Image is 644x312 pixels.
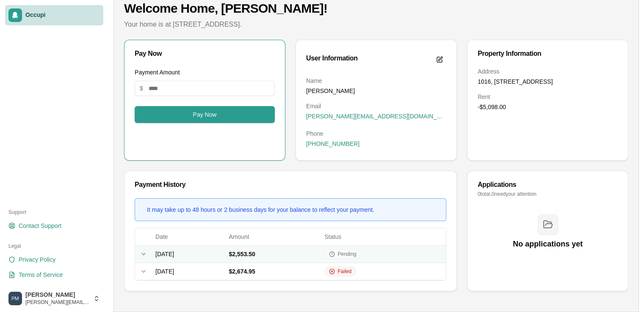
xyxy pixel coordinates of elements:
[306,112,446,120] span: [PERSON_NAME][EMAIL_ADDRESS][DOMAIN_NAME]
[147,205,374,214] div: It may take up to 48 hours or 2 business days for your balance to reflect your payment.
[306,140,359,148] span: [PHONE_NUMBER]
[19,271,63,279] span: Terms of Service
[135,181,446,188] div: Payment History
[478,93,618,101] dt: Rent
[5,288,103,309] button: Paul Marshall[PERSON_NAME][PERSON_NAME][EMAIL_ADDRESS][DOMAIN_NAME]
[5,239,103,253] div: Legal
[155,251,174,257] span: [DATE]
[337,268,351,275] span: Failed
[152,228,225,245] th: Date
[25,291,90,299] span: [PERSON_NAME]
[306,129,446,138] dt: Phone
[225,228,321,245] th: Amount
[25,299,90,306] span: [PERSON_NAME][EMAIL_ADDRESS][DOMAIN_NAME]
[155,268,174,275] span: [DATE]
[229,251,255,257] span: $2,553.50
[306,77,446,85] dt: Name
[478,181,618,188] div: Applications
[124,1,628,16] h1: Welcome Home, [PERSON_NAME]!
[513,238,583,250] h3: No applications yet
[478,77,618,86] dd: 1016, [STREET_ADDRESS]
[19,255,55,264] span: Privacy Policy
[5,205,103,219] div: Support
[478,103,618,111] dd: -$5,098.00
[135,69,180,76] label: Payment Amount
[19,222,61,230] span: Contact Support
[5,253,103,266] a: Privacy Policy
[8,292,22,305] img: Paul Marshall
[135,50,275,57] div: Pay Now
[306,87,446,95] dd: [PERSON_NAME]
[124,19,628,30] p: Your home is at [STREET_ADDRESS].
[140,84,143,93] span: $
[478,50,618,57] div: Property Information
[306,102,446,110] dt: Email
[5,219,103,233] a: Contact Support
[478,191,618,197] p: 0 total, 0 need your attention
[5,5,103,25] a: Occupi
[478,67,618,76] dt: Address
[25,11,100,19] span: Occupi
[229,268,255,275] span: $2,674.95
[5,268,103,282] a: Terms of Service
[306,55,358,62] div: User Information
[135,106,275,123] button: Pay Now
[337,251,356,257] span: Pending
[321,228,446,245] th: Status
